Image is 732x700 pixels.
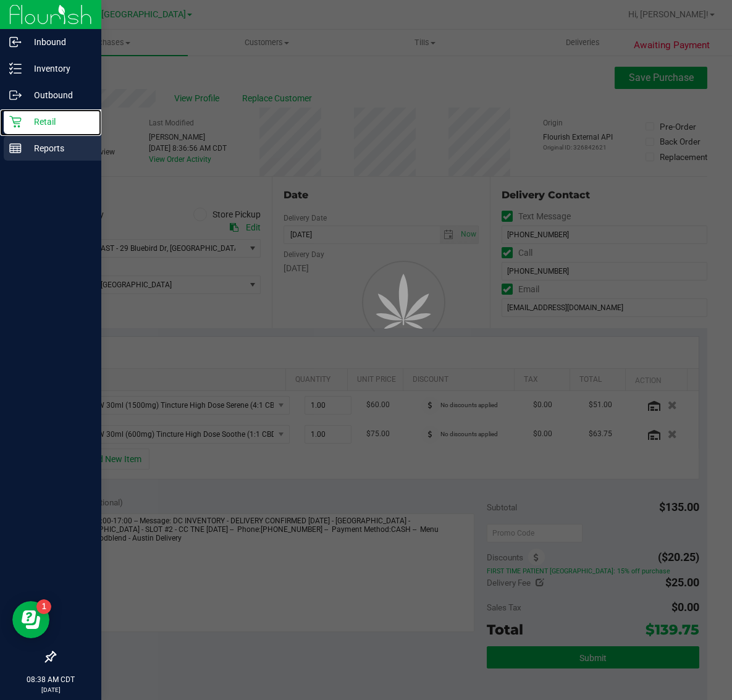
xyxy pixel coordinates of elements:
inline-svg: Outbound [9,89,22,101]
inline-svg: Reports [9,142,22,154]
inline-svg: Retail [9,116,22,128]
iframe: Resource center [12,601,49,638]
p: Inventory [22,61,96,76]
inline-svg: Inventory [9,62,22,75]
p: Retail [22,114,96,129]
p: 08:38 AM CDT [6,674,96,685]
p: Outbound [22,88,96,103]
p: Inbound [22,35,96,49]
p: [DATE] [6,685,96,694]
iframe: Resource center unread badge [36,599,51,614]
p: Reports [22,141,96,156]
inline-svg: Inbound [9,36,22,48]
